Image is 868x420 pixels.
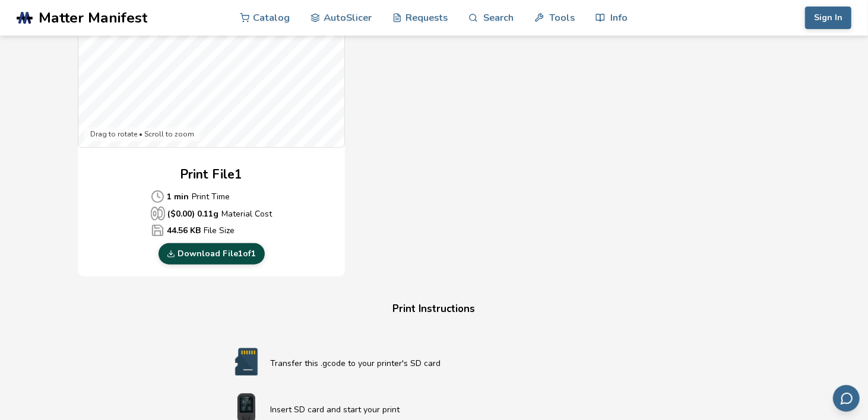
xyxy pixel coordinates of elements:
h2: Print File 1 [180,166,243,184]
span: Average Cost [151,206,165,221]
p: Print Time [151,190,273,203]
span: Average Cost [151,224,164,237]
h4: Print Instructions [208,300,660,319]
button: Sign In [805,7,851,29]
p: Material Cost [151,206,273,221]
a: Download File1of1 [159,243,265,265]
b: ($ 0.00 ) 0.11 g [168,208,219,220]
span: Matter Manifest [39,9,147,26]
p: File Size [151,224,273,237]
p: Insert SD card and start your print [270,403,645,416]
div: Drag to rotate • Scroll to zoom [84,128,200,142]
b: 1 min [167,190,189,203]
button: Send feedback via email [833,385,860,412]
p: Transfer this .gcode to your printer's SD card [270,357,645,370]
span: Average Cost [151,190,164,203]
b: 44.56 KB [167,224,201,237]
img: SD card [223,347,270,377]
